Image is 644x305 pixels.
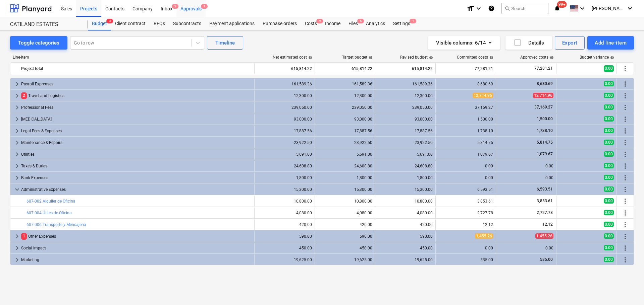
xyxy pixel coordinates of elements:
[88,17,111,30] div: Budget
[318,175,372,180] div: 1,800.00
[378,187,433,192] div: 15,300.00
[88,17,111,30] a: Budget3
[438,152,493,157] div: 1,079.67
[172,4,178,9] span: 2
[536,152,553,156] span: 1,079.67
[536,128,553,133] span: 1,738.10
[604,93,614,98] span: 0.00
[18,39,59,47] div: Toggle categories
[410,19,416,23] span: 1
[259,17,301,30] div: Purchase orders
[609,56,614,60] span: help
[595,39,627,47] div: Add line-item
[378,199,433,204] div: 10,800.00
[257,234,312,239] div: 590.00
[604,233,614,239] span: 0.00
[378,257,433,262] div: 19,625.00
[21,102,252,113] div: Professional Fees
[13,232,21,240] span: keyboard_arrow_right
[604,186,614,192] span: 0.00
[604,198,614,204] span: 0.00
[438,129,493,133] div: 1,738.10
[428,56,433,60] span: help
[621,80,629,88] span: More actions
[604,257,614,262] span: 0.00
[610,273,644,305] iframe: Chat Widget
[257,164,312,168] div: 24,608.80
[378,129,433,133] div: 17,887.56
[438,199,493,204] div: 3,853.61
[438,117,493,122] div: 1,500.00
[13,244,21,252] span: keyboard_arrow_right
[257,246,312,250] div: 450.00
[257,117,312,122] div: 93,000.00
[13,92,21,100] span: keyboard_arrow_right
[318,152,372,157] div: 5,691.00
[378,140,433,145] div: 23,922.50
[169,17,205,30] a: Subcontracts
[318,63,372,74] div: 615,814.22
[301,17,321,30] div: Costs
[428,36,500,50] button: Visible columns:6/14
[362,17,389,30] a: Analytics
[580,55,614,60] div: Budget variance
[378,152,433,157] div: 5,691.00
[488,56,493,60] span: help
[21,254,252,265] div: Marketing
[13,185,21,194] span: keyboard_arrow_down
[13,174,21,182] span: keyboard_arrow_right
[604,104,614,110] span: 0.00
[626,4,634,12] i: keyboard_arrow_down
[536,210,553,215] span: 2,727.78
[367,56,373,60] span: help
[378,222,433,227] div: 420.00
[533,93,553,98] span: 12,714.96
[21,172,252,183] div: Bank Expenses
[621,197,629,205] span: More actions
[504,6,510,11] span: search
[318,164,372,168] div: 24,608.80
[604,81,614,86] span: 0.00
[621,244,629,252] span: More actions
[207,36,243,50] button: Timeline
[316,19,323,23] span: 9
[378,234,433,239] div: 590.00
[438,211,493,215] div: 2,727.78
[604,140,614,145] span: 0.00
[318,211,372,215] div: 4,080.00
[21,126,252,136] div: Legal Fees & Expenses
[257,199,312,204] div: 10,800.00
[318,105,372,110] div: 239,050.00
[344,17,362,30] div: Files
[438,187,493,192] div: 6,593.51
[621,92,629,100] span: More actions
[257,93,312,98] div: 12,300.00
[342,55,373,60] div: Target budget
[378,63,433,74] div: 615,814.22
[26,211,72,215] a: 607-004 Útiles de Oficina
[505,36,552,50] button: Details
[604,175,614,180] span: 0.00
[467,4,475,12] i: format_size
[318,129,372,133] div: 17,887.56
[257,257,312,262] div: 19,625.00
[318,246,372,250] div: 450.00
[378,117,433,122] div: 93,000.00
[21,231,252,242] div: Other Expenses
[257,82,312,86] div: 161,589.36
[318,257,372,262] div: 19,625.00
[621,185,629,194] span: More actions
[257,129,312,133] div: 17,887.56
[201,4,208,9] span: 1
[621,232,629,240] span: More actions
[378,246,433,250] div: 450.00
[26,199,75,204] a: 607-002 Alquiler de Oficina
[215,39,235,47] div: Timeline
[205,17,259,30] a: Payment applications
[111,17,150,30] div: Client contract
[621,256,629,264] span: More actions
[520,55,554,60] div: Approved costs
[13,80,21,88] span: keyboard_arrow_right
